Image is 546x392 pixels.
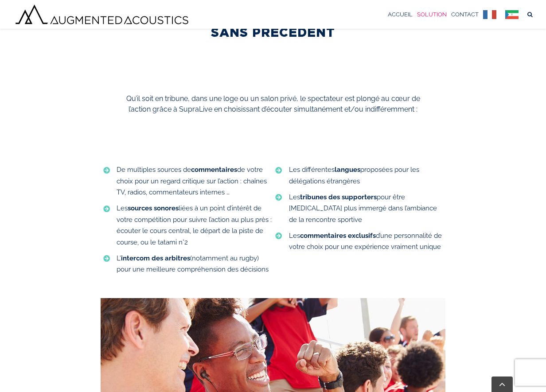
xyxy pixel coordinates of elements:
[128,204,179,212] strong: sources sonores
[289,192,445,226] p: Les pour être [MEDICAL_DATA] plus immergé dans l’ambiance de la rencontre sportive
[289,164,445,187] p: Les différentes proposées pour les délégations étrangères
[117,253,273,276] p: L’ (notamment au rugby) pour une meilleure compréhension des décisions
[335,166,360,174] strong: langues
[117,203,273,248] p: Les liées à un point d’intérêt de votre compétition pour suivre l’action au plus près : écouter l...
[121,254,190,262] strong: intercom des arbitres
[13,3,191,26] img: Augmented Acoustics Logo
[289,230,445,253] p: Les d’une personnalité de votre choix pour une expérience vraiment unique
[451,12,479,17] span: CONTACT
[388,12,413,17] span: ACCUEIL
[117,164,273,198] p: De multiples sources de de votre choix pour un regard critique sur l’action : chaînes TV, radios,...
[300,232,376,240] strong: commentaires exclusifs
[191,166,237,174] strong: commentaires
[116,93,431,115] p: Qu’il soit en tribune, dans une loge ou un salon privé, le spectateur est plongé au cœur de l’act...
[300,193,377,201] strong: tribunes des supporters
[417,12,447,17] span: SOLUTION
